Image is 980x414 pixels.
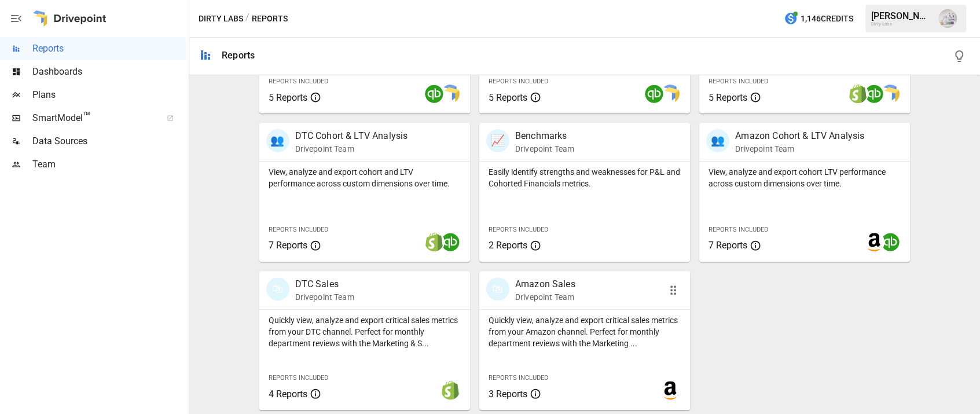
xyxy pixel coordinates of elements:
[515,129,574,143] p: Benchmarks
[269,166,461,189] p: View, analyze and export cohort and LTV performance across custom dimensions over time.
[199,12,243,26] button: Dirty Labs
[849,85,867,103] img: shopify
[245,12,249,26] div: /
[489,92,527,103] span: 5 Reports
[266,277,289,301] div: 🛍
[32,134,186,148] span: Data Sources
[779,8,858,30] button: 1,146Credits
[515,143,574,155] p: Drivepoint Team
[83,109,91,124] span: ™
[425,233,443,251] img: shopify
[32,88,186,102] span: Plans
[735,129,864,143] p: Amazon Cohort & LTV Analysis
[269,374,328,382] span: Reports Included
[709,92,747,103] span: 5 Reports
[489,314,681,349] p: Quickly view, analyze and export critical sales metrics from your Amazon channel. Perfect for mon...
[32,42,186,56] span: Reports
[661,381,680,400] img: amazon
[269,389,307,400] span: 4 Reports
[735,143,864,155] p: Drivepoint Team
[32,111,154,125] span: SmartModel
[32,65,186,79] span: Dashboards
[661,85,680,103] img: smart model
[489,166,681,189] p: Easily identify strengths and weaknesses for P&L and Cohorted Financials metrics.
[801,12,853,26] span: 1,146 Credits
[489,226,548,233] span: Reports Included
[515,291,575,303] p: Drivepoint Team
[295,129,408,143] p: DTC Cohort & LTV Analysis
[881,233,900,251] img: quickbooks
[295,291,354,303] p: Drivepoint Team
[709,78,768,85] span: Reports Included
[931,2,964,35] button: Emmanuelle Johnson
[881,85,900,103] img: smart model
[441,85,460,103] img: smart model
[441,233,460,251] img: quickbooks
[295,277,354,291] p: DTC Sales
[489,374,548,382] span: Reports Included
[269,240,307,251] span: 7 Reports
[865,85,883,103] img: quickbooks
[269,314,461,349] p: Quickly view, analyze and export critical sales metrics from your DTC channel. Perfect for monthl...
[425,85,443,103] img: quickbooks
[486,129,509,152] div: 📈
[269,92,307,103] span: 5 Reports
[269,78,328,85] span: Reports Included
[295,143,408,155] p: Drivepoint Team
[709,166,901,189] p: View, analyze and export cohort LTV performance across custom dimensions over time.
[938,9,957,28] img: Emmanuelle Johnson
[871,10,931,21] div: [PERSON_NAME]
[871,21,931,27] div: Dirty Labs
[706,129,729,152] div: 👥
[269,226,328,233] span: Reports Included
[709,226,768,233] span: Reports Included
[441,381,460,400] img: shopify
[865,233,883,251] img: amazon
[486,277,509,301] div: 🛍
[266,129,289,152] div: 👥
[489,389,527,400] span: 3 Reports
[489,78,548,85] span: Reports Included
[489,240,527,251] span: 2 Reports
[32,157,186,171] span: Team
[515,277,575,291] p: Amazon Sales
[645,85,663,103] img: quickbooks
[222,50,255,61] div: Reports
[709,240,747,251] span: 7 Reports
